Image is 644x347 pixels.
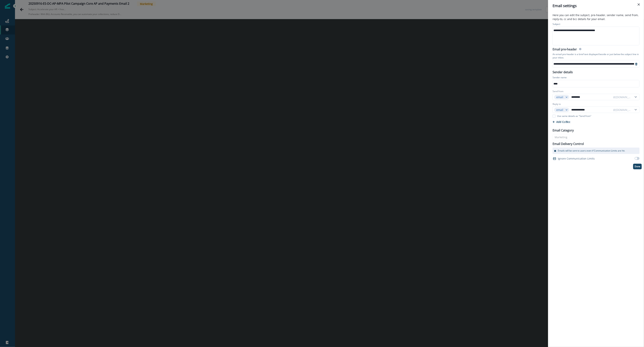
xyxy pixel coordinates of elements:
[613,108,631,112] div: @[DOMAIN_NAME]
[553,128,574,133] p: Email Category
[557,114,591,118] p: Use same details as "Send from"
[636,1,642,7] button: Close
[550,69,575,74] p: Sender details
[553,102,561,106] label: Reply to
[550,13,642,22] p: Here you can edit the subject, pre-header, sender name, send from, reply-to, cc and bcc details f...
[635,63,638,66] svg: remove-preheader
[558,157,595,160] p: Ignore Communication Limits
[558,149,625,152] p: Emails will be sent to users even if Communication Limits are hit.
[553,22,560,27] p: Subject
[553,48,577,52] h2: Email pre-header
[613,95,631,99] div: @[DOMAIN_NAME]
[556,95,564,99] div: email
[553,90,563,93] label: Send from
[553,76,567,80] p: Sender name
[553,52,640,60] p: An email pre-header is a brief text displayed beside or just below the subject line in your inbox.
[553,120,570,124] button: Add Cc/Bcc
[553,142,584,146] p: Email Delivery Control
[635,165,640,168] p: Done
[553,3,640,9] div: Email settings
[556,108,564,112] div: email
[633,164,642,169] button: Done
